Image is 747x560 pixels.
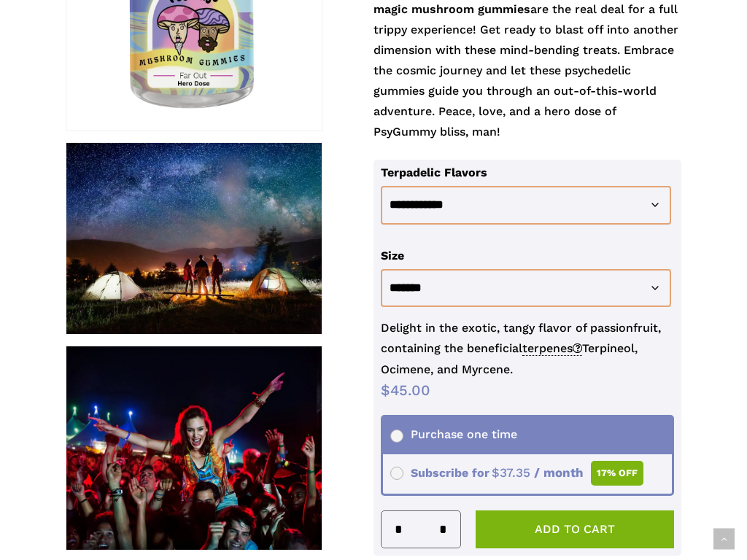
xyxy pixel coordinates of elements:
[492,465,530,480] span: 37.35
[381,381,390,399] span: $
[534,465,584,480] span: / month
[381,166,487,179] label: Terpadelic Flavors
[713,529,735,550] a: Back to top
[381,249,404,262] label: Size
[381,381,430,399] bdi: 45.00
[390,427,517,441] span: Purchase one time
[492,465,500,480] span: $
[381,318,674,380] p: Delight in the exotic, tangy flavor of passionfruit, containing the beneficial Terpineol, Ocimene...
[390,466,643,480] span: Subscribe for
[522,341,582,356] span: terpenes
[407,511,435,548] input: Product quantity
[476,510,674,548] button: Add to cart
